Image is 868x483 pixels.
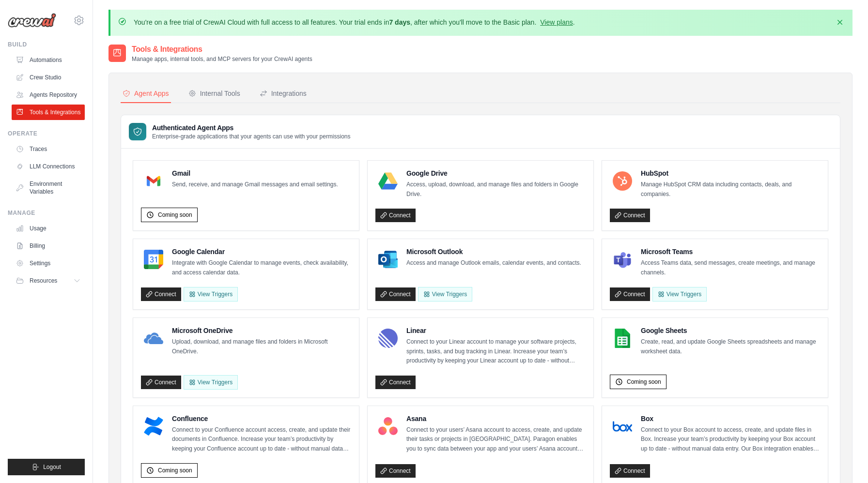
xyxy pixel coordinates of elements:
span: Coming soon [158,211,192,219]
p: Access Teams data, send messages, create meetings, and manage channels. [641,258,820,277]
button: Logout [8,459,85,475]
a: Connect [375,376,416,389]
button: Integrations [258,85,309,103]
p: Connect to your users’ Asana account to access, create, and update their tasks or projects in [GE... [406,425,586,454]
button: Agent Apps [121,85,171,103]
a: Tools & Integrations [12,105,85,120]
img: Google Calendar Logo [144,250,163,269]
img: Box Logo [613,417,632,436]
a: Connect [610,464,650,478]
h4: Microsoft Outlook [406,247,581,257]
: View Triggers [184,375,238,390]
a: Connect [375,287,416,301]
span: Coming soon [158,467,192,474]
a: Usage [12,221,85,236]
h4: Gmail [172,168,338,178]
: View Triggers [652,287,707,302]
div: Agent Apps [123,89,169,98]
p: Connect to your Linear account to manage your software projects, sprints, tasks, and bug tracking... [406,337,586,366]
div: Manage [8,209,85,217]
h4: Linear [406,326,586,335]
a: Connect [141,287,181,301]
p: Access, upload, download, and manage files and folders in Google Drive. [406,180,586,199]
a: Connect [610,209,650,222]
h4: Google Drive [406,168,586,178]
img: Gmail Logo [144,171,163,191]
a: Billing [12,238,85,254]
a: LLM Connections [12,159,85,174]
img: Microsoft Outlook Logo [378,250,398,269]
p: Connect to your Box account to access, create, and update files in Box. Increase your team’s prod... [641,425,820,454]
button: Resources [12,273,85,288]
a: Crew Studio [12,70,85,85]
h4: HubSpot [641,168,820,178]
a: Connect [375,464,416,478]
img: Microsoft OneDrive Logo [144,329,163,348]
div: Operate [8,130,85,137]
img: Logo [8,13,56,28]
span: Coming soon [627,378,661,386]
h4: Confluence [172,414,351,423]
button: Internal Tools [186,85,242,103]
p: Create, read, and update Google Sheets spreadsheets and manage worksheet data. [641,337,820,356]
p: Manage apps, internal tools, and MCP servers for your CrewAI agents [132,55,312,63]
h4: Google Sheets [641,326,820,335]
h4: Microsoft Teams [641,247,820,257]
a: Connect [610,287,650,301]
img: Google Drive Logo [378,171,398,191]
p: Access and manage Outlook emails, calendar events, and contacts. [406,258,581,268]
div: Build [8,41,85,48]
p: Integrate with Google Calendar to manage events, check availability, and access calendar data. [172,258,351,277]
a: Traces [12,141,85,157]
p: Upload, download, and manage files and folders in Microsoft OneDrive. [172,337,351,356]
h4: Asana [406,414,586,423]
a: Environment Variables [12,176,85,199]
strong: 7 days [389,18,410,26]
h4: Microsoft OneDrive [172,326,351,335]
button: View Triggers [184,287,238,302]
div: Internal Tools [188,89,240,98]
p: Connect to your Confluence account access, create, and update their documents in Confluence. Incr... [172,425,351,454]
p: You're on a free trial of CrewAI Cloud with full access to all features. Your trial ends in , aft... [134,17,575,27]
span: Resources [30,277,57,285]
p: Enterprise-grade applications that your agents can use with your permissions [152,133,351,140]
img: Linear Logo [378,329,398,348]
: View Triggers [418,287,472,302]
img: Asana Logo [378,417,398,436]
p: Manage HubSpot CRM data including contacts, deals, and companies. [641,180,820,199]
div: Integrations [260,89,307,98]
h2: Tools & Integrations [132,44,312,55]
a: Settings [12,256,85,271]
img: Microsoft Teams Logo [613,250,632,269]
h4: Box [641,414,820,423]
a: Connect [141,376,181,389]
img: Google Sheets Logo [613,329,632,348]
h3: Authenticated Agent Apps [152,123,351,133]
a: View plans [540,18,573,26]
a: Agents Repository [12,87,85,103]
h4: Google Calendar [172,247,351,257]
p: Send, receive, and manage Gmail messages and email settings. [172,180,338,190]
span: Logout [43,463,61,471]
a: Automations [12,52,85,68]
img: HubSpot Logo [613,171,632,191]
a: Connect [375,209,416,222]
img: Confluence Logo [144,417,163,436]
